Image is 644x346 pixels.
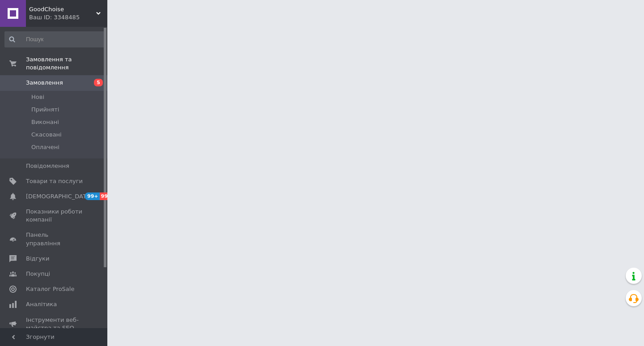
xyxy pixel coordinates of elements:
span: Панель управління [26,231,83,247]
span: Каталог ProSale [26,285,74,293]
div: Ваш ID: 3348485 [29,13,107,21]
span: [DEMOGRAPHIC_DATA] [26,192,92,201]
span: Товари та послуги [26,177,83,185]
span: Прийняті [31,106,59,114]
span: Інструменти веб-майстра та SEO [26,316,83,332]
span: Виконані [31,118,59,126]
span: Оплачені [31,143,59,151]
span: Покупці [26,270,50,278]
span: Аналітика [26,300,57,308]
input: Пошук [4,31,106,47]
span: 5 [94,79,103,86]
span: 99+ [85,192,100,200]
span: GoodChoise [29,5,96,13]
span: Скасовані [31,131,62,139]
span: Повідомлення [26,162,69,170]
span: Відгуки [26,255,49,263]
span: Замовлення [26,79,63,87]
span: 99+ [100,192,114,200]
span: Замовлення та повідомлення [26,56,107,72]
span: Показники роботи компанії [26,208,83,224]
span: Нові [31,93,44,101]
